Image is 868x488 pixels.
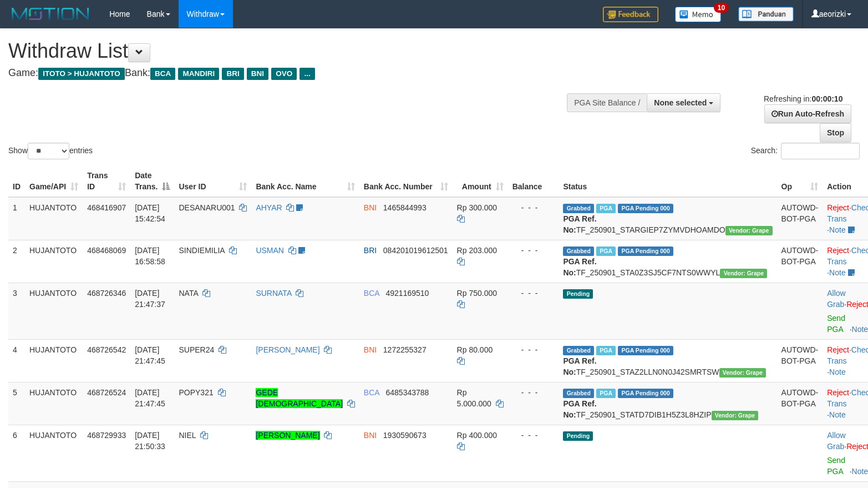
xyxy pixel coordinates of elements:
span: Refreshing in: [764,94,842,103]
a: Send PGA [827,314,845,334]
span: Copy 1465844993 to clipboard [383,203,427,212]
div: - - - [512,288,555,299]
img: MOTION_logo.png [8,6,93,22]
a: USMAN [256,246,284,255]
span: BRI [222,68,243,80]
div: - - - [512,245,555,256]
th: Game/API: activate to sort column ascending [25,165,83,197]
a: Run Auto-Refresh [764,104,851,123]
td: 6 [8,425,25,481]
span: PGA Pending [618,389,673,398]
span: Grabbed [563,246,594,256]
span: Copy 4921169510 to clipboard [385,289,429,298]
a: SURNATA [256,289,291,298]
span: 468726524 [87,388,126,397]
a: Stop [820,123,851,142]
b: PGA Ref. No: [563,214,596,234]
span: PGA Pending [618,246,673,256]
span: BNI [364,203,377,212]
td: TF_250901_STA0Z3SJ5CF7NTS0WWYL [559,240,776,283]
span: [DATE] 16:58:58 [135,246,165,266]
span: 468468069 [87,246,126,255]
span: Rp 400.000 [457,431,497,440]
span: Rp 300.000 [457,203,497,212]
label: Search: [751,143,860,159]
span: ... [300,68,314,80]
span: Vendor URL: https://settle31.1velocity.biz [712,411,759,420]
span: OVO [271,68,297,80]
strong: 00:00:10 [811,94,842,103]
span: 468416907 [87,203,126,212]
span: Grabbed [563,389,594,398]
a: Reject [827,345,849,354]
td: HUJANTOTO [25,382,83,425]
td: HUJANTOTO [25,240,83,283]
span: Marked by aeorizki [596,204,616,213]
th: Date Trans.: activate to sort column descending [130,165,174,197]
span: Vendor URL: https://settle31.1velocity.biz [725,226,773,235]
td: TF_250901_STATD7DIB1H5Z3L8HZIP [559,382,776,425]
span: Copy 1272255327 to clipboard [383,345,427,354]
span: BCA [364,388,379,397]
span: MANDIRI [178,68,219,80]
span: DESANARU001 [179,203,235,212]
b: PGA Ref. No: [563,257,596,277]
span: 468726542 [87,345,126,354]
th: User ID: activate to sort column ascending [174,165,251,197]
h4: Game: Bank: [8,68,567,79]
a: [PERSON_NAME] [256,345,319,354]
img: Feedback.jpg [603,7,658,22]
span: PGA Pending [618,204,673,213]
td: TF_250901_STARGIEP7ZYMVDHOAMDO [559,197,776,240]
span: None selected [654,98,707,107]
span: SINDIEMILIA [179,246,224,255]
th: Amount: activate to sort column ascending [453,165,508,197]
a: Note [829,268,846,277]
td: AUTOWD-BOT-PGA [777,382,823,425]
label: Show entries [8,143,93,159]
div: - - - [512,387,555,398]
span: Rp 80.000 [457,345,493,354]
span: SUPER24 [179,345,214,354]
span: BNI [364,431,377,440]
span: [DATE] 21:47:45 [135,345,165,365]
span: 468726346 [87,289,126,298]
input: Search: [781,143,860,159]
a: Note [829,410,846,419]
span: NIEL [179,431,196,440]
span: Rp 5.000.000 [457,388,491,408]
span: [DATE] 21:47:37 [135,289,165,309]
span: Vendor URL: https://settle31.1velocity.biz [719,368,767,378]
a: AHYAR [256,203,282,212]
span: Marked by aeofett [596,389,616,398]
a: [PERSON_NAME] [256,431,319,440]
td: 4 [8,339,25,382]
th: Bank Acc. Name: activate to sort column ascending [251,165,359,197]
a: Allow Grab [827,289,845,309]
th: Bank Acc. Number: activate to sort column ascending [359,165,453,197]
span: Vendor URL: https://settle31.1velocity.biz [720,269,767,278]
span: 468729933 [87,431,126,440]
th: Trans ID: activate to sort column ascending [83,165,130,197]
span: Copy 1930590673 to clipboard [383,431,427,440]
td: HUJANTOTO [25,197,83,240]
td: 2 [8,240,25,283]
span: BRI [364,246,377,255]
span: 10 [714,3,729,13]
td: 1 [8,197,25,240]
td: 5 [8,382,25,425]
a: Note [829,225,846,234]
td: HUJANTOTO [25,283,83,339]
a: Send PGA [827,456,845,476]
a: Note [829,368,846,376]
b: PGA Ref. No: [563,399,596,419]
span: ITOTO > HUJANTOTO [38,68,125,80]
img: Button%20Memo.svg [675,7,722,22]
a: Reject [827,246,849,255]
span: Grabbed [563,204,594,213]
td: HUJANTOTO [25,339,83,382]
span: [DATE] 15:42:54 [135,203,165,223]
span: Pending [563,289,593,299]
a: GEDE [DEMOGRAPHIC_DATA] [256,388,343,408]
div: - - - [512,344,555,355]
